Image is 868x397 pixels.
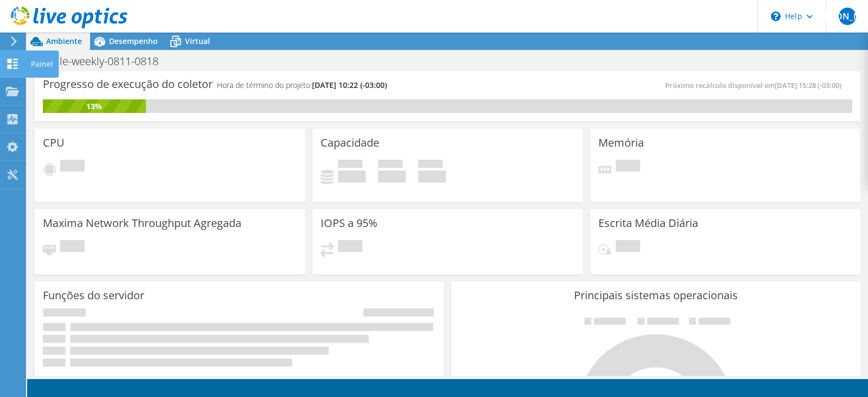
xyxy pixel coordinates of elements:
[321,137,379,149] h3: Capacidade
[60,240,85,255] span: Pendente
[338,240,362,255] span: Pendente
[418,160,443,171] span: Total
[775,80,841,90] span: [DATE] 15:28 (-03:00)
[60,160,85,174] span: Pendente
[418,171,446,182] h4: 0 GiB
[46,36,82,46] span: Ambiente
[43,217,241,229] h3: Maxima Network Throughput Agregada
[459,289,852,301] h3: Principais sistemas operacionais
[43,100,146,112] div: 13%
[338,160,362,171] span: Usado
[378,171,406,182] h4: 0 GiB
[338,171,366,182] h4: 0 GiB
[616,160,640,174] span: Pendente
[35,55,175,67] h1: rafale-weekly-0811-0818
[378,160,403,171] span: Disponível
[217,79,387,91] h4: Hora de término do projeto:
[616,240,640,255] span: Pendente
[312,80,387,90] span: [DATE] 10:22 (-03:00)
[43,289,144,301] h3: Funções do servidor
[321,217,378,229] h3: IOPS a 95%
[598,137,644,149] h3: Memória
[185,36,210,46] span: Virtual
[109,36,158,46] span: Desempenho
[771,11,781,21] svg: \n
[839,8,856,25] span: [PERSON_NAME]
[25,51,59,78] div: Painel
[598,217,698,229] h3: Escrita Média Diária
[43,137,65,149] h3: CPU
[665,80,847,90] span: Próximo recálculo disponível em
